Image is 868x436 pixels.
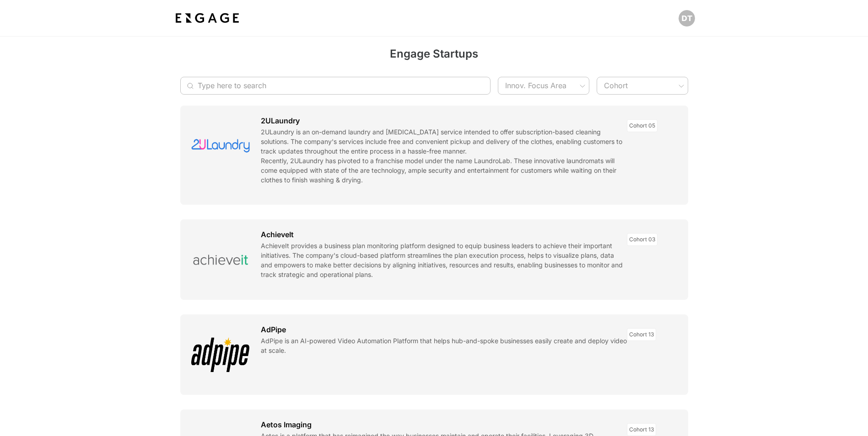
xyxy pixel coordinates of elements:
[180,46,688,66] h2: Engage Startups
[180,77,491,95] div: Type here to search
[173,10,241,27] img: bdf1fb74-1727-4ba0-a5bd-bc74ae9fc70b.jpeg
[198,77,464,95] input: Type here to search
[597,77,688,95] div: Cohort
[679,10,695,27] button: Open profile menu
[679,10,695,27] img: Profile picture of David Torres
[498,77,589,95] div: Innov. Focus Area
